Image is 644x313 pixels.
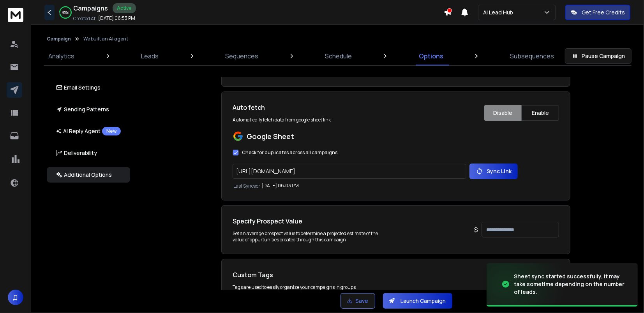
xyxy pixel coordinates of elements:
[325,51,352,61] p: Schedule
[73,4,108,13] h1: Campaigns
[225,51,258,61] p: Sequences
[565,48,632,64] button: Pause Campaign
[47,80,130,95] button: Email Settings
[136,47,163,65] a: Leads
[221,47,263,65] a: Sequences
[47,36,71,42] button: Campaign
[98,15,135,21] p: [DATE] 06:53 PM
[8,290,23,305] button: Д
[419,51,443,61] p: Options
[113,3,136,13] div: Active
[510,51,554,61] p: Subsequences
[62,10,69,15] p: 95 %
[48,51,74,61] p: Analytics
[565,5,630,20] button: Get Free Credits
[56,84,101,91] p: Email Settings
[141,51,159,61] p: Leads
[483,9,516,16] p: Ai Lead Hub
[83,36,128,42] p: We built an AI agent
[44,47,79,65] a: Analytics
[487,261,565,308] img: image
[321,47,357,65] a: Schedule
[514,273,628,296] div: Sheet sync started successfully, it may take sometime depending on the number of leads.
[73,16,97,22] p: Created At:
[505,47,559,65] a: Subsequences
[414,47,448,65] a: Options
[582,9,625,16] p: Get Free Credits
